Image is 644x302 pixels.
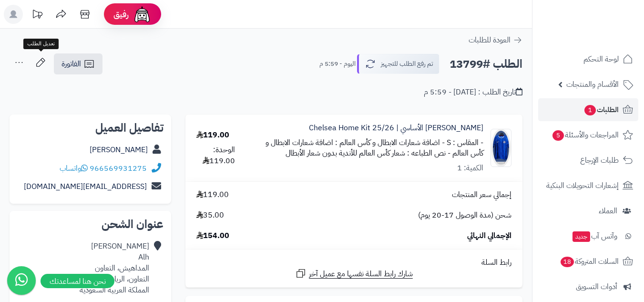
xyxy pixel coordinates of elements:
small: اليوم - 5:59 م [319,59,356,69]
span: جديد [572,231,590,242]
div: تعديل الطلب [23,39,59,49]
a: 966569931275 [90,163,147,174]
h2: الطلب #13799 [450,54,522,74]
a: وآتس آبجديد [538,225,638,248]
span: السلات المتروكة [560,255,619,268]
span: 5 [552,130,564,141]
a: واتساب [60,163,88,174]
a: السلات المتروكة18 [538,250,638,273]
span: وآتس آب [572,229,617,243]
span: 119.00 [196,189,229,200]
span: لوحة التحكم [583,52,619,66]
span: الأقسام والمنتجات [566,78,619,91]
small: - المقاس : S [447,137,483,148]
img: 1747197086-_custom%20for%20T-Shirt%20with%20this%20size%20-%20(1000%20x%201000%20%D8%A8%D9%8A%D9%... [491,129,511,167]
a: الطلبات1 [538,98,638,121]
a: [PERSON_NAME] الأساسي | Chelsea Home Kit 25/26 [309,123,483,134]
span: الإجمالي النهائي [467,230,511,241]
span: شحن (مدة الوصول 17-20 يوم) [418,210,511,221]
span: 154.00 [196,230,229,241]
div: رابط السلة [189,257,519,268]
span: 35.00 [196,210,224,221]
a: أدوات التسويق [538,275,638,298]
span: رفيق [113,9,129,20]
a: طلبات الإرجاع [538,149,638,172]
div: تاريخ الطلب : [DATE] - 5:59 م [424,87,522,98]
span: 1 [584,105,596,115]
span: أدوات التسويق [576,280,617,293]
button: تم رفع الطلب للتجهيز [357,54,440,74]
a: تحديثات المنصة [25,5,49,26]
span: العملاء [599,204,617,218]
span: الطلبات [583,103,619,116]
h2: عنوان الشحن [17,219,164,230]
a: [EMAIL_ADDRESS][DOMAIN_NAME] [24,181,147,192]
span: المراجعات والأسئلة [552,128,619,142]
a: إشعارات التحويلات البنكية [538,174,638,197]
a: المراجعات والأسئلة5 [538,124,638,146]
div: [PERSON_NAME] Alh المداهيش، التعاون التعاون، الرياض المملكة العربية السعودية [80,241,149,295]
a: [PERSON_NAME] [90,144,148,156]
span: شارك رابط السلة نفسها مع عميل آخر [309,269,413,280]
div: 119.00 [196,130,229,141]
span: 18 [561,257,574,267]
span: إجمالي سعر المنتجات [452,189,511,200]
span: العودة للطلبات [469,34,511,46]
div: الكمية: 1 [457,163,483,174]
img: logo-2.png [579,27,635,47]
small: - نص الطباعه : شعار كأس العالم للأندية بدون شعار الأبطال [286,147,450,159]
div: الوحدة: 119.00 [196,145,235,167]
img: ai-face.png [133,5,152,24]
span: طلبات الإرجاع [580,154,619,167]
span: إشعارات التحويلات البنكية [546,179,619,192]
a: شارك رابط السلة نفسها مع عميل آخر [295,268,413,280]
small: - اضافة شعارات الابطال و كأس العالم : اضافة شعارات الابطال و كأس العالم [266,137,483,159]
span: الفاتورة [61,58,81,70]
a: العودة للطلبات [469,34,522,46]
a: لوحة التحكم [538,48,638,71]
a: الفاتورة [54,53,102,74]
h2: تفاصيل العميل [17,122,164,134]
a: العملاء [538,199,638,222]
